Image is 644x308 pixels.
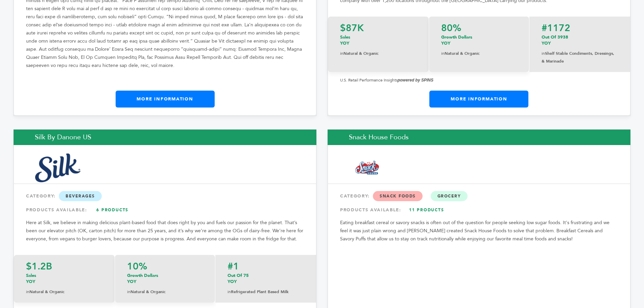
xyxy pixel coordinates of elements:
div: CATEGORY: [26,190,304,202]
p: Natural & Organic [340,50,416,57]
img: Snack House Foods [349,153,386,182]
p: Eating breakfast cereal or savory snacks is often out of the question for people seeking low suga... [340,219,618,243]
p: $87K [340,23,416,33]
p: 10% [127,262,203,271]
p: Natural & Organic [26,288,102,296]
span: YOY [26,279,35,285]
p: 80% [441,23,517,33]
p: #1 [228,262,304,271]
span: in [542,51,545,56]
span: YOY [340,40,349,46]
span: YOY [441,40,450,46]
p: Growth Dollars [441,34,517,46]
div: PRODUCTS AVAILABLE: [340,204,618,216]
p: Here at Silk, we believe in making delicious plant-based food that does right by you and fuels ou... [26,219,304,243]
a: 11 Products [403,204,450,216]
span: in [127,289,130,294]
span: in [228,289,231,294]
p: Shelf Stable Condiments, Dressings, & Marinade [542,50,618,65]
p: out of 75 [228,273,304,285]
p: #1172 [542,23,618,33]
span: Grocery [431,191,468,201]
img: Silk by Danone US [35,153,80,182]
span: YOY [228,279,237,285]
p: Sales [340,34,416,46]
a: More Information [429,91,528,108]
p: Natural & Organic [127,288,203,296]
strong: powered by SPINS [398,78,433,82]
div: PRODUCTS AVAILABLE: [26,204,304,216]
p: $1.2B [26,262,102,271]
p: Growth Dollars [127,273,203,285]
h2: Snack House Foods [328,129,630,145]
h2: Silk by Danone US [14,129,316,145]
span: Beverages [59,191,102,201]
p: Refrigerated Plant Based Milk [228,288,304,296]
span: in [441,51,445,56]
span: in [26,289,29,294]
span: YOY [542,40,551,46]
p: Sales [26,273,102,285]
p: Natural & Organic [441,50,517,57]
span: Snack Foods [373,191,423,201]
a: 6 Products [89,204,136,216]
p: Out of 3938 [542,34,618,46]
p: U.S. Retail Performance Insights [340,76,618,84]
a: More Information [116,91,215,108]
span: in [340,51,343,56]
div: CATEGORY: [340,190,618,202]
span: YOY [127,279,136,285]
